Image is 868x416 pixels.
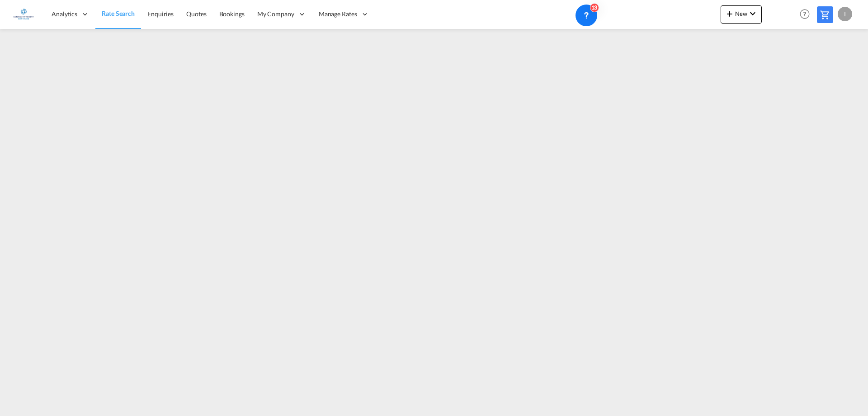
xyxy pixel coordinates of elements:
[52,10,77,19] span: Analytics
[102,10,135,17] span: Rate Search
[797,6,812,22] span: Help
[186,10,206,18] span: Quotes
[797,6,817,23] div: Help
[14,4,34,24] img: e1326340b7c511ef854e8d6a806141ad.jpg
[724,10,758,17] span: New
[838,7,852,21] div: I
[147,10,174,18] span: Enquiries
[257,10,294,19] span: My Company
[721,5,762,24] button: icon-plus 400-fgNewicon-chevron-down
[724,8,735,19] md-icon: icon-plus 400-fg
[747,8,758,19] md-icon: icon-chevron-down
[319,10,357,19] span: Manage Rates
[219,10,245,18] span: Bookings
